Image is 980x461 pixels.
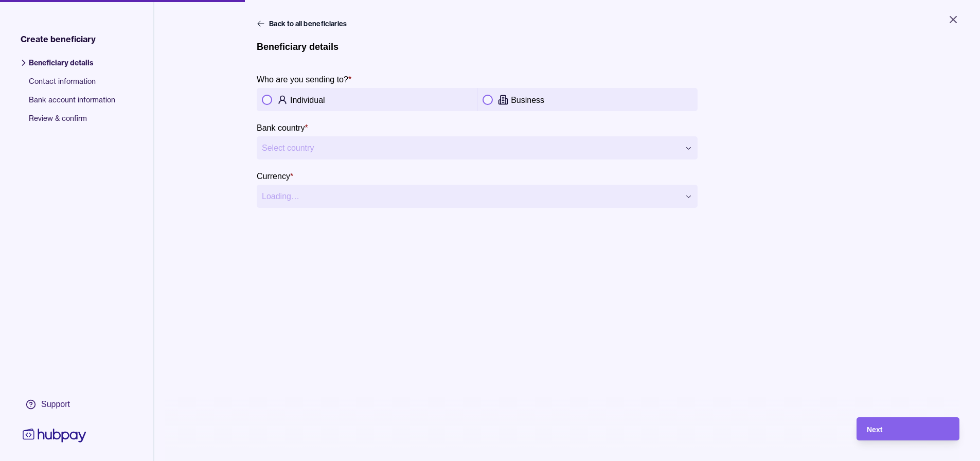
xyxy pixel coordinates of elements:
[257,19,349,29] button: Back to all beneficiaries
[290,96,325,104] p: Individual
[257,170,293,182] label: Currency
[511,96,544,104] p: Business
[41,399,70,410] div: Support
[29,58,115,76] span: Beneficiary details
[21,394,88,415] a: Support
[867,425,882,434] span: Next
[29,76,115,95] span: Contact information
[257,41,338,52] h1: Beneficiary details
[257,73,351,85] label: Who are you sending to?
[257,75,348,84] p: Who are you sending to?
[935,8,972,31] button: Close
[21,33,96,45] span: Create beneficiary
[857,417,959,440] button: Next
[257,121,308,134] label: Bank country
[29,95,115,113] span: Bank account information
[257,123,305,132] p: Bank country
[29,113,115,132] span: Review & confirm
[257,172,290,181] p: Currency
